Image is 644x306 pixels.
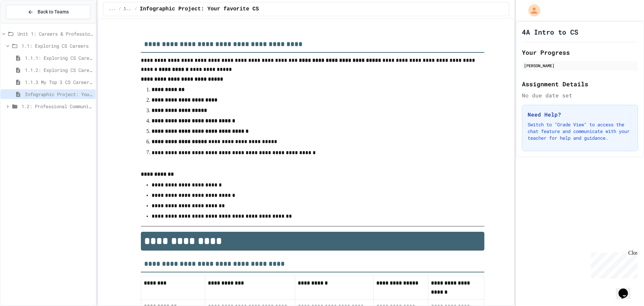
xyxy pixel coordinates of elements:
div: [PERSON_NAME] [524,62,636,69]
h2: Assignment Details [522,79,638,89]
span: / [118,6,121,12]
button: Back to Teams [6,5,90,19]
h1: 4A Intro to CS [522,27,578,37]
span: 1.1.3 My Top 3 CS Careers! [25,79,93,86]
span: ... [109,6,116,12]
span: 1.1: Exploring CS Careers [124,6,132,12]
div: Chat with us now!Close [3,3,46,43]
h3: Need Help? [528,111,632,119]
span: Back to Teams [38,8,69,15]
div: My Account [521,3,542,18]
span: 1.1: Exploring CS Careers [21,42,93,49]
span: 1.1.2: Exploring CS Careers - Review [25,67,93,74]
iframe: chat widget [588,250,637,278]
iframe: chat widget [616,279,637,299]
span: 1.2: Professional Communication [21,103,93,110]
span: Infographic Project: Your favorite CS [140,5,259,13]
span: Infographic Project: Your favorite CS [25,91,93,98]
h2: Your Progress [522,48,638,57]
span: Unit 1: Careers & Professionalism [17,30,93,37]
span: 1.1.1: Exploring CS Careers [25,54,93,61]
p: Switch to "Grade View" to access the chat feature and communicate with your teacher for help and ... [528,121,632,141]
div: No due date set [522,91,638,99]
span: / [135,6,137,12]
